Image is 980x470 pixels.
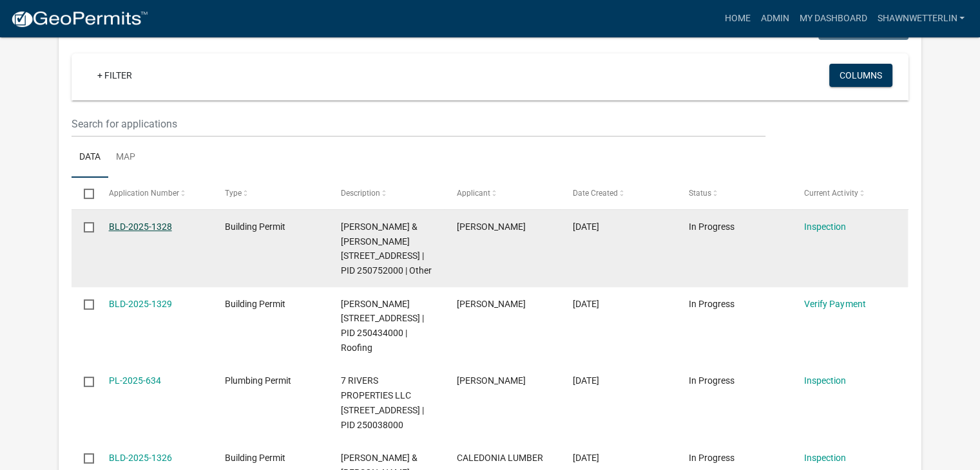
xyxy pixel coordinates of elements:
span: 09/10/2025 [572,375,599,386]
datatable-header-cell: Select [72,178,96,209]
a: + Filter [87,64,142,87]
span: Shane Collins [456,299,525,309]
span: Building Permit [225,221,285,232]
span: In Progress [688,375,734,386]
span: 09/10/2025 [572,299,599,309]
datatable-header-cell: Current Activity [792,178,908,209]
a: PL-2025-634 [109,375,161,386]
a: BLD-2025-1329 [109,299,172,309]
a: ShawnWetterlin [872,6,970,31]
input: Search for applications [72,111,765,137]
a: My Dashboard [794,6,872,31]
span: PERSO, JEREMY & TARAH 719 SPRUCE DR, Houston County | PID 250752000 | Other [341,221,432,276]
a: Admin [755,6,794,31]
span: Description [341,189,380,198]
a: BLD-2025-1326 [109,453,172,463]
span: Date Created [572,189,617,198]
span: Type [225,189,242,198]
a: Inspection [804,221,846,232]
span: 09/09/2025 [572,453,599,463]
span: Building Permit [225,299,285,309]
datatable-header-cell: Application Number [96,178,212,209]
span: In Progress [688,453,734,463]
datatable-header-cell: Description [328,178,444,209]
span: In Progress [688,299,734,309]
span: Applicant [456,189,490,198]
span: Bob Mach [456,375,525,386]
a: Verify Payment [804,299,865,309]
span: Status [688,189,711,198]
datatable-header-cell: Date Created [560,178,676,209]
span: Building Permit [225,453,285,463]
span: 7 RIVERS PROPERTIES LLC 236 MAIN ST, Houston County | PID 250038000 [341,375,424,429]
span: Plumbing Permit [225,375,291,386]
span: Taylor Costello [456,221,525,232]
a: BLD-2025-1328 [109,221,172,232]
datatable-header-cell: Type [212,178,328,209]
a: Data [72,137,108,178]
button: Columns [829,64,892,87]
span: Current Activity [804,189,858,198]
span: In Progress [688,221,734,232]
span: 09/10/2025 [572,221,599,232]
a: Map [108,137,143,178]
span: Application Number [109,189,179,198]
span: BERNACCHI,ROBIN K 519 2ND ST S, Houston County | PID 250434000 | Roofing [341,299,424,353]
datatable-header-cell: Applicant [444,178,560,209]
span: CALEDONIA LUMBER [456,453,543,463]
datatable-header-cell: Status [676,178,792,209]
a: Inspection [804,375,846,386]
a: Home [719,6,755,31]
a: Inspection [804,453,846,463]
